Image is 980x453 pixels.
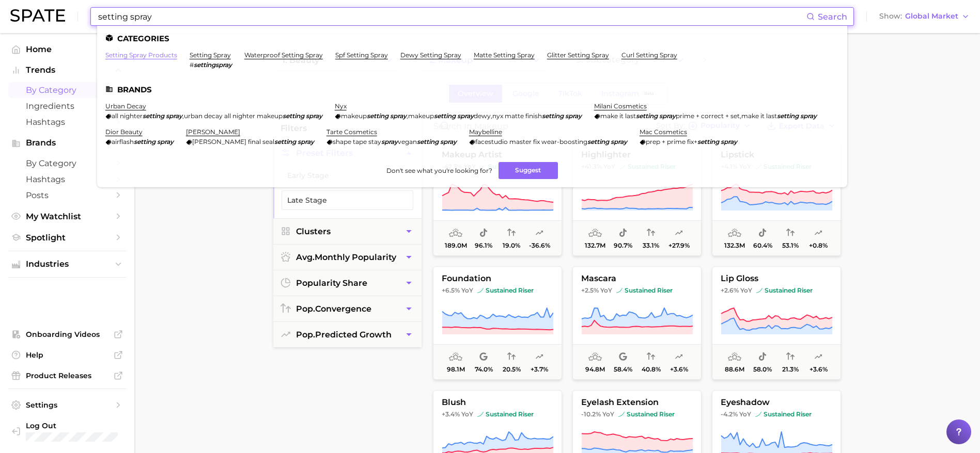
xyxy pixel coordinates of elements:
[728,351,741,363] span: average monthly popularity: Very High Popularity
[390,112,407,120] em: spray
[755,411,761,417] img: sustained riser
[8,98,126,114] a: Ingredients
[335,51,388,59] a: spf setting spray
[636,112,658,120] em: setting
[647,227,655,239] span: popularity convergence: Low Convergence
[8,135,126,151] button: Brands
[535,351,543,363] span: popularity predicted growth: Uncertain
[585,242,605,249] span: 132.7m
[105,85,839,94] li: Brands
[296,252,315,262] abbr: average
[535,227,543,239] span: popularity predicted growth: Very Unlikely
[26,371,108,380] span: Product Releases
[758,351,767,363] span: popularity share: TikTok
[434,112,456,120] em: setting
[442,286,460,294] span: +6.5%
[8,187,126,203] a: Posts
[619,351,627,363] span: popularity share: Google
[97,8,806,25] input: Search here for a brand, industry, or ingredient
[273,270,422,296] button: popularity share
[296,226,331,236] span: Clusters
[877,10,972,23] button: ShowGlobal Market
[758,227,767,239] span: popularity share: TikTok
[298,138,314,145] em: spray
[190,61,194,69] span: #
[442,410,460,418] span: +3.4%
[528,242,550,249] span: -36.6%
[186,128,240,136] a: [PERSON_NAME]
[26,101,108,111] span: Ingredients
[573,398,701,407] span: eyelash extension
[8,82,126,98] a: by Category
[712,398,841,407] span: eyeshadow
[712,274,841,283] span: lip gloss
[753,366,772,373] span: 58.0%
[809,366,827,373] span: +3.6%
[282,190,413,210] button: Late Stage
[296,330,315,339] abbr: popularity index
[618,410,675,418] span: sustained riser
[477,286,534,295] span: sustained riser
[755,410,812,418] span: sustained riser
[712,266,841,380] button: lip gloss+2.6% YoYsustained risersustained riser88.6m58.0%21.3%+3.6%
[449,227,462,239] span: average monthly popularity: Very High Popularity
[756,286,813,295] span: sustained riser
[184,112,283,120] span: urban decay all nighter makeup
[333,138,381,145] span: shape tape stay
[296,278,367,288] span: popularity share
[611,138,627,145] em: spray
[676,112,740,120] span: prime + correct + set
[296,304,371,314] span: convergence
[479,227,488,239] span: popularity share: TikTok
[190,51,231,59] a: setting spray
[492,112,542,120] span: nyx matte finish
[756,287,763,294] img: sustained riser
[273,296,422,321] button: pop.convergence
[8,327,126,342] a: Onboarding Videos
[647,351,655,363] span: popularity convergence: Medium Convergence
[326,128,377,136] a: tarte cosmetics
[26,190,108,200] span: Posts
[400,51,461,59] a: dewy setting spray
[565,112,582,120] em: spray
[8,347,126,363] a: Help
[675,227,683,239] span: popularity predicted growth: Very Likely
[446,366,464,373] span: 98.1m
[444,242,466,249] span: 189.0m
[192,138,274,145] span: [PERSON_NAME] final seal
[26,233,108,242] span: Spotlight
[26,85,108,95] span: by Category
[474,51,535,59] a: matte setting spray
[8,418,126,445] a: Log out. Currently logged in with e-mail saracespedes@belcorp.biz.
[587,138,609,145] em: setting
[8,41,126,57] a: Home
[573,274,701,283] span: mascara
[306,112,322,120] em: spray
[740,286,752,295] span: YoY
[474,366,492,373] span: 74.0%
[659,112,676,120] em: spray
[143,112,164,120] em: setting
[477,287,484,294] img: sustained riser
[26,260,108,269] span: Industries
[670,366,688,373] span: +3.6%
[600,112,636,120] span: make it last
[105,128,143,136] a: dior beauty
[581,410,601,418] span: -10.2%
[457,112,474,120] em: spray
[479,351,488,363] span: popularity share: Google
[503,242,520,249] span: 19.0%
[475,242,492,249] span: 96.1%
[408,112,434,120] span: makeup
[641,366,660,373] span: 40.8%
[724,242,745,249] span: 132.3m
[786,227,795,239] span: popularity convergence: Medium Convergence
[381,138,398,145] em: spray
[721,286,739,294] span: +2.6%
[477,411,484,417] img: sustained riser
[721,138,737,145] em: spray
[367,112,388,120] em: setting
[697,138,719,145] em: setting
[800,112,817,120] em: spray
[786,351,795,363] span: popularity convergence: Low Convergence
